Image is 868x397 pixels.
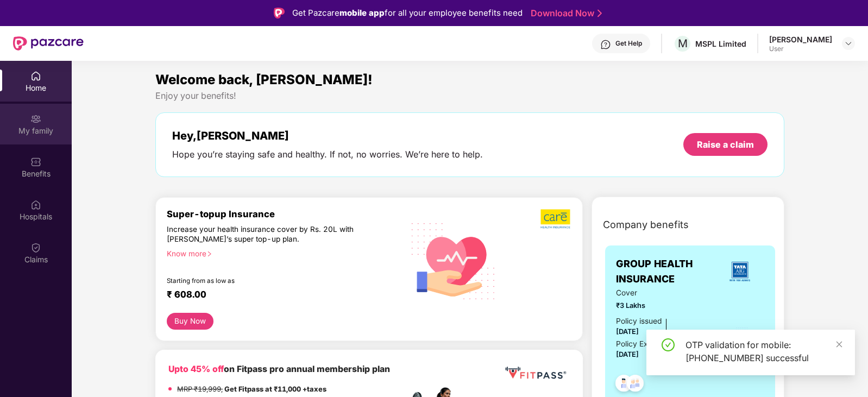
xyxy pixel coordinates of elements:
span: M [678,37,688,50]
img: b5dec4f62d2307b9de63beb79f102df3.png [540,209,571,229]
b: on Fitpass pro annual membership plan [168,364,390,374]
div: Policy Expiry [616,338,661,350]
span: [DATE] [616,350,639,358]
img: svg+xml;base64,PHN2ZyBpZD0iSG9tZSIgeG1sbnM9Imh0dHA6Ly93d3cudzMub3JnLzIwMDAvc3ZnIiB3aWR0aD0iMjAiIG... [30,71,41,81]
a: Download Now [531,8,599,19]
img: fppp.png [503,363,568,383]
span: ₹3 Lakhs [616,300,699,311]
img: insurerLogo [725,257,754,286]
span: Welcome back, [PERSON_NAME]! [155,72,373,87]
del: MRP ₹19,999, [177,385,223,393]
div: Get Pazcare for all your employee benefits need [292,7,523,20]
span: [DATE] [616,327,639,336]
div: Policy issued [616,316,662,327]
img: svg+xml;base64,PHN2ZyBpZD0iSGVscC0zMngzMiIgeG1sbnM9Imh0dHA6Ly93d3cudzMub3JnLzIwMDAvc3ZnIiB3aWR0aD... [600,39,611,50]
span: close [835,341,843,348]
strong: Get Fitpass at ₹11,000 +taxes [224,385,326,393]
img: Stroke [597,8,602,19]
div: Get Help [615,39,642,48]
div: MSPL Limited [695,39,746,49]
button: Buy Now [167,313,213,330]
img: svg+xml;base64,PHN2ZyBpZD0iQ2xhaW0iIHhtbG5zPSJodHRwOi8vd3d3LnczLm9yZy8yMDAwL3N2ZyIgd2lkdGg9IjIwIi... [30,242,41,253]
div: Hey, [PERSON_NAME] [172,129,483,142]
span: Company benefits [603,217,689,232]
span: right [206,251,212,257]
img: svg+xml;base64,PHN2ZyB3aWR0aD0iMjAiIGhlaWdodD0iMjAiIHZpZXdCb3g9IjAgMCAyMCAyMCIgZmlsbD0ibm9uZSIgeG... [30,114,41,124]
div: Increase your health insurance cover by Rs. 20L with [PERSON_NAME]’s super top-up plan. [167,224,356,244]
div: Hope you’re staying safe and healthy. If not, no worries. We’re here to help. [172,149,483,160]
img: svg+xml;base64,PHN2ZyBpZD0iRHJvcGRvd24tMzJ4MzIiIHhtbG5zPSJodHRwOi8vd3d3LnczLm9yZy8yMDAwL3N2ZyIgd2... [844,39,853,48]
div: [PERSON_NAME] [769,34,832,45]
span: Cover [616,287,699,299]
div: Super-topup Insurance [167,209,402,219]
span: GROUP HEALTH INSURANCE [616,256,715,287]
div: OTP validation for mobile: [PHONE_NUMBER] successful [685,338,842,364]
b: Upto 45% off [168,364,224,374]
img: New Pazcare Logo [13,36,84,51]
img: svg+xml;base64,PHN2ZyBpZD0iQmVuZWZpdHMiIHhtbG5zPSJodHRwOi8vd3d3LnczLm9yZy8yMDAwL3N2ZyIgd2lkdGg9Ij... [30,156,41,167]
div: User [769,45,832,53]
div: Know more [167,249,396,256]
span: check-circle [662,338,675,351]
div: ₹ 608.00 [167,289,392,302]
div: Starting from as low as [167,277,356,285]
div: Raise a claim [697,138,754,150]
img: icon [714,326,749,362]
img: svg+xml;base64,PHN2ZyB4bWxucz0iaHR0cDovL3d3dy53My5vcmcvMjAwMC9zdmciIHhtbG5zOnhsaW5rPSJodHRwOi8vd3... [403,209,504,312]
strong: mobile app [339,8,385,18]
div: Enjoy your benefits! [155,90,784,102]
img: svg+xml;base64,PHN2ZyBpZD0iSG9zcGl0YWxzIiB4bWxucz0iaHR0cDovL3d3dy53My5vcmcvMjAwMC9zdmciIHdpZHRoPS... [30,199,41,210]
img: Logo [274,8,285,18]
